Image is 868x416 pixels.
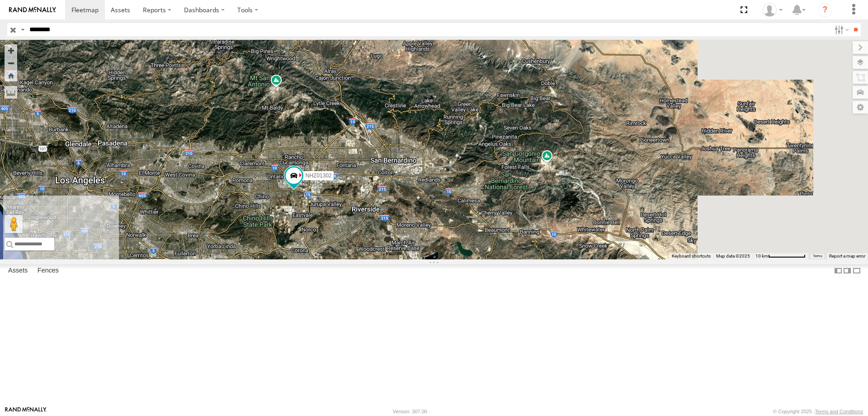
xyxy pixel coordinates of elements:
[773,409,863,414] div: © Copyright 2025 -
[5,407,47,416] a: Visit our Website
[5,69,17,81] button: Zoom Home
[5,86,17,99] label: Measure
[829,253,865,258] a: Report a map error
[9,7,56,13] img: rand-logo.svg
[716,253,750,258] span: Map data ©2025
[393,409,427,414] div: Version: 307.00
[753,253,808,259] button: Map Scale: 10 km per 79 pixels
[759,3,786,17] div: Zulema McIntosch
[5,215,23,233] button: Drag Pegman onto the map to open Street View
[306,172,332,178] span: NHZ01302
[843,264,852,277] label: Dock Summary Table to the Right
[813,254,822,258] a: Terms (opens in new tab)
[834,264,843,277] label: Dock Summary Table to the Left
[853,101,868,114] label: Map Settings
[818,3,832,17] i: ?
[755,253,768,258] span: 10 km
[852,264,861,277] label: Hide Summary Table
[4,264,32,277] label: Assets
[19,23,26,36] label: Search Query
[815,409,863,414] a: Terms and Conditions
[831,23,850,36] label: Search Filter Options
[5,44,17,57] button: Zoom in
[5,57,17,69] button: Zoom out
[672,253,711,259] button: Keyboard shortcuts
[33,264,63,277] label: Fences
